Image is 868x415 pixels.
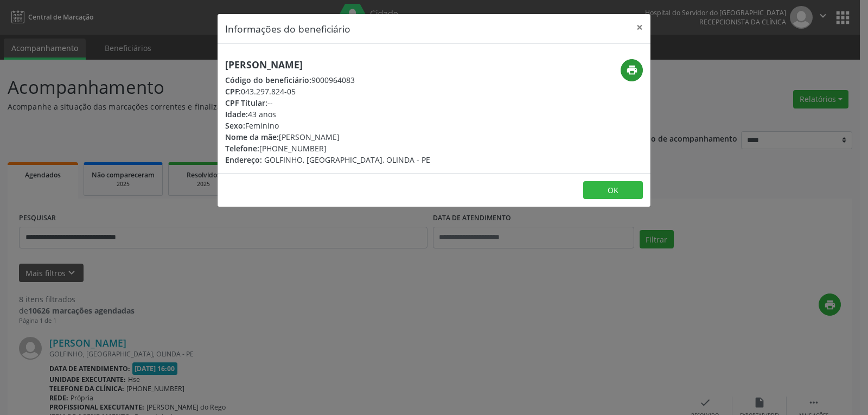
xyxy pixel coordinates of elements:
span: Endereço: [225,155,262,165]
h5: [PERSON_NAME] [225,59,430,71]
span: Idade: [225,109,248,119]
div: 043.297.824-05 [225,86,430,97]
h5: Informações do beneficiário [225,22,350,36]
div: 9000964083 [225,74,430,86]
div: [PERSON_NAME] [225,131,430,143]
span: CPF: [225,86,241,97]
div: 43 anos [225,108,430,120]
div: Feminino [225,120,430,131]
span: CPF Titular: [225,98,267,108]
span: Nome da mãe: [225,132,279,142]
div: -- [225,97,430,108]
span: Código do beneficiário: [225,75,311,85]
button: OK [583,181,643,200]
span: GOLFINHO, [GEOGRAPHIC_DATA], OLINDA - PE [264,155,430,165]
div: [PHONE_NUMBER] [225,143,430,154]
span: Telefone: [225,143,259,154]
button: Close [629,14,650,41]
span: Sexo: [225,120,245,131]
i: print [626,64,638,76]
button: print [621,59,643,81]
